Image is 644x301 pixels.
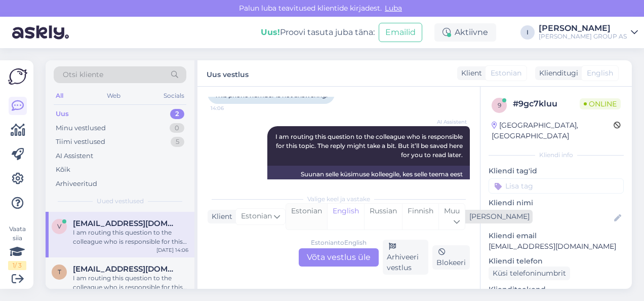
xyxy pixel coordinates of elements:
[489,231,624,241] p: Kliendi email
[8,261,26,270] div: 1 / 3
[429,118,467,126] span: AI Assistent
[208,195,470,204] div: Valige keel ja vastake
[58,268,61,276] span: t
[382,4,405,13] span: Luba
[520,25,535,40] div: I
[8,224,26,270] div: Vaata siia
[327,204,364,230] div: English
[379,23,422,42] button: Emailid
[261,26,375,39] div: Proovi tasuta juba täna:
[57,222,61,230] span: v
[489,213,612,224] input: Lisa nimi
[56,123,106,133] div: Minu vestlused
[311,238,367,247] div: Estonian to English
[580,98,621,109] span: Online
[489,241,624,252] p: [EMAIL_ADDRESS][DOMAIN_NAME]
[8,68,27,85] img: Askly Logo
[171,137,184,147] div: 5
[535,68,578,79] div: Klienditugi
[491,68,521,79] span: Estonian
[54,89,65,102] div: All
[492,120,614,141] div: [GEOGRAPHIC_DATA], [GEOGRAPHIC_DATA]
[267,166,470,201] div: Suunan selle küsimuse kolleegile, kes selle teema eest vastutab. Vastuse saamine võib veidi aega ...
[402,204,438,230] div: Finnish
[489,150,624,160] div: Kliendi info
[162,89,186,102] div: Socials
[73,219,178,228] span: veerahvas@gmail.com
[56,109,69,119] div: Uus
[489,256,624,267] p: Kliendi telefon
[539,24,627,32] div: [PERSON_NAME]
[97,197,144,206] span: Uued vestlused
[434,23,496,42] div: Aktiivne
[539,32,627,41] div: [PERSON_NAME] GROUP AS
[286,204,327,230] div: Estonian
[156,246,188,254] div: [DATE] 14:06
[489,198,624,208] p: Kliendi nimi
[73,274,188,292] div: I am routing this question to the colleague who is responsible for this topic. The reply might ta...
[207,66,249,80] label: Uus vestlus
[513,98,580,110] div: # 9gc7kluu
[73,228,188,246] div: I am routing this question to the colleague who is responsible for this topic. The reply might ta...
[170,109,184,119] div: 2
[299,248,379,267] div: Võta vestlus üle
[539,24,638,41] a: [PERSON_NAME][PERSON_NAME] GROUP AS
[444,206,460,215] span: Muu
[383,240,428,275] div: Arhiveeri vestlus
[432,245,470,270] div: Blokeeri
[457,68,482,79] div: Klient
[465,211,530,222] div: [PERSON_NAME]
[56,151,93,161] div: AI Assistent
[587,68,613,79] span: English
[241,211,272,222] span: Estonian
[170,123,184,133] div: 0
[105,89,123,102] div: Web
[498,101,501,109] span: 9
[63,69,103,80] span: Otsi kliente
[208,211,232,222] div: Klient
[489,267,570,280] div: Küsi telefoninumbrit
[364,204,402,230] div: Russian
[489,166,624,176] p: Kliendi tag'id
[73,265,178,274] span: toomekas26@gmail.com
[56,165,70,175] div: Kõik
[489,284,624,295] p: Klienditeekond
[489,178,624,194] input: Lisa tag
[56,137,105,147] div: Tiimi vestlused
[261,27,280,37] b: Uus!
[56,179,97,189] div: Arhiveeritud
[211,104,249,112] span: 14:06
[275,133,464,159] span: I am routing this question to the colleague who is responsible for this topic. The reply might ta...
